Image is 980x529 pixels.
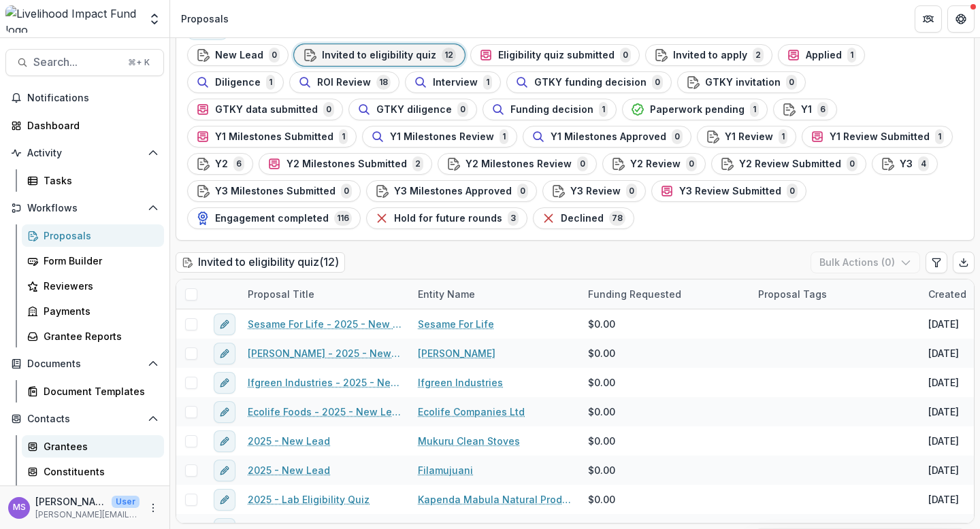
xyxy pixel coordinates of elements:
[187,153,253,175] button: Y26
[650,104,745,116] span: Paperwork pending
[506,71,672,93] button: GTKY funding decision0
[266,75,275,90] span: 1
[215,50,263,61] span: New Lead
[577,156,588,171] span: 0
[778,44,865,66] button: Applied1
[22,224,164,247] a: Proposals
[376,75,391,90] span: 18
[294,44,465,66] button: Invited to eligibility quiz12
[376,104,452,116] span: GTKY diligence
[334,211,352,226] span: 116
[323,102,334,117] span: 0
[626,184,637,199] span: 0
[750,279,920,309] div: Proposal Tags
[418,405,525,419] a: Ecolife Companies Ltd
[187,207,361,229] button: Engagement completed116
[214,430,235,452] button: edit
[739,158,841,170] span: Y2 Review Submitted
[44,464,153,479] div: Constituents
[240,287,323,301] div: Proposal Title
[22,275,164,297] a: Reviewers
[418,317,494,331] a: Sesame For Life
[811,252,920,273] button: Bulk Actions (0)
[483,99,617,120] button: Funding decision1
[498,50,615,61] span: Eligibility quiz submitted
[248,492,370,507] a: 2025 - Lab Eligibility Quiz
[602,153,706,175] button: Y2 Review0
[44,173,153,188] div: Tasks
[22,460,164,483] a: Constituents
[418,492,572,507] a: Kapenda Mabula Natural Products Ltd
[779,129,787,144] span: 1
[214,460,235,481] button: edit
[44,384,153,398] div: Document Templates
[847,156,857,171] span: 0
[580,287,689,301] div: Funding Requested
[928,346,959,360] div: [DATE]
[240,279,410,309] div: Proposal Title
[44,304,153,318] div: Payments
[187,71,284,93] button: Diligence1
[483,75,492,90] span: 1
[214,372,235,394] button: edit
[145,5,164,33] button: Open entity switcher
[588,346,615,360] span: $0.00
[672,129,683,144] span: 0
[418,346,495,360] a: [PERSON_NAME]
[801,104,812,116] span: Y1
[5,408,164,430] button: Open Contacts
[13,503,26,512] div: Monica Swai
[214,489,235,511] button: edit
[928,434,959,448] div: [DATE]
[27,203,142,214] span: Workflows
[341,184,352,199] span: 0
[35,509,140,521] p: [PERSON_NAME][EMAIL_ADDRESS][DOMAIN_NAME]
[928,463,959,477] div: [DATE]
[830,131,930,143] span: Y1 Review Submitted
[517,184,528,199] span: 0
[750,287,835,301] div: Proposal Tags
[22,169,164,192] a: Tasks
[44,279,153,293] div: Reviewers
[269,48,280,63] span: 0
[542,180,646,202] button: Y3 Review0
[187,126,357,148] button: Y1 Milestones Submitted1
[181,12,229,26] div: Proposals
[935,129,944,144] span: 1
[317,77,371,88] span: ROI Review
[753,48,764,63] span: 2
[580,279,750,309] div: Funding Requested
[35,494,106,509] p: [PERSON_NAME]
[27,358,142,370] span: Documents
[928,405,959,419] div: [DATE]
[588,375,615,390] span: $0.00
[588,463,615,477] span: $0.00
[215,186,336,197] span: Y3 Milestones Submitted
[570,186,621,197] span: Y3 Review
[125,55,152,70] div: ⌘ + K
[561,213,604,224] span: Declined
[248,317,402,331] a: Sesame For Life - 2025 - New Lead
[900,158,913,170] span: Y3
[418,463,473,477] a: Filamujuani
[697,126,796,148] button: Y1 Review1
[918,156,929,171] span: 4
[534,77,647,88] span: GTKY funding decision
[622,99,768,120] button: Paperwork pending1
[215,104,318,116] span: GTKY data submitted
[679,186,781,197] span: Y3 Review Submitted
[187,99,343,120] button: GTKY data submitted0
[27,92,159,104] span: Notifications
[248,434,330,448] a: 2025 - New Lead
[725,131,773,143] span: Y1 Review
[588,434,615,448] span: $0.00
[33,56,120,69] span: Search...
[806,50,842,61] span: Applied
[215,77,261,88] span: Diligence
[802,126,953,148] button: Y1 Review Submitted1
[5,49,164,76] button: Search...
[588,492,615,507] span: $0.00
[599,102,608,117] span: 1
